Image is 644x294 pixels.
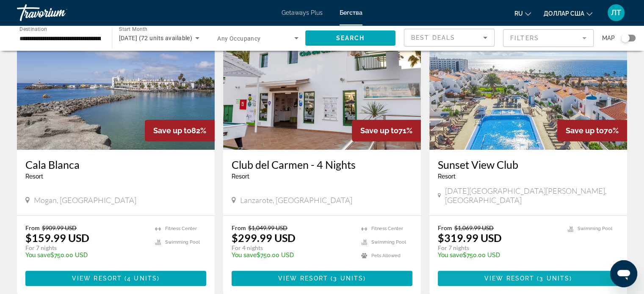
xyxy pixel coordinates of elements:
[153,126,191,135] span: Save up to
[438,173,456,180] span: Resort
[232,224,246,231] span: From
[72,275,122,282] span: View Resort
[240,195,352,205] span: Lanzarote, [GEOGRAPHIC_DATA]
[25,244,146,252] p: For 7 nights
[248,224,287,231] span: $1,049.99 USD
[25,231,89,244] p: $159.99 USD
[42,224,77,231] span: $909.99 USD
[25,252,146,258] p: $750.00 USD
[232,252,257,258] span: You save
[232,173,249,180] span: Resort
[352,120,421,141] div: 71%
[544,7,592,19] button: Изменить валюту
[223,14,421,150] img: DP72E01X.jpg
[578,226,612,231] span: Swimming Pool
[25,252,50,258] span: You save
[610,260,637,287] iframe: Кнопка запуска окна обмена сообщениями
[119,26,147,32] span: Start Month
[25,158,206,171] a: Cala Blanca
[122,275,160,282] span: ( )
[232,252,353,258] p: $750.00 USD
[217,35,261,42] span: Any Occupancy
[305,30,396,46] button: Search
[566,126,604,135] span: Save up to
[328,275,366,282] span: ( )
[371,226,403,231] span: Fitness Center
[454,224,494,231] span: $1,069.99 USD
[411,34,455,41] span: Best Deals
[17,2,102,24] a: Травориум
[333,275,363,282] span: 3 units
[438,271,619,286] button: View Resort(3 units)
[445,186,619,205] span: [DATE][GEOGRAPHIC_DATA][PERSON_NAME], [GEOGRAPHIC_DATA]
[429,14,627,150] img: 2749O01X.jpg
[371,253,401,258] span: Pets Allowed
[25,173,43,180] span: Resort
[19,26,47,32] span: Destination
[17,14,215,150] img: 2447E01X.jpg
[438,244,559,252] p: For 7 nights
[165,226,197,231] span: Fitness Center
[484,275,534,282] span: View Resort
[534,275,572,282] span: ( )
[119,35,193,41] span: [DATE] (72 units available)
[411,33,487,43] mat-select: Sort by
[232,244,353,252] p: For 4 nights
[514,10,523,17] font: ru
[438,158,619,171] a: Sunset View Club
[232,231,296,244] p: $299.99 USD
[232,158,412,171] a: Club del Carmen - 4 Nights
[127,275,157,282] span: 4 units
[25,271,206,286] button: View Resort(4 units)
[514,7,531,19] button: Изменить язык
[360,126,398,135] span: Save up to
[602,32,615,44] span: Map
[605,4,627,22] button: Меню пользователя
[336,35,365,41] span: Search
[557,120,627,141] div: 70%
[340,9,362,16] a: Бегства
[438,252,463,258] span: You save
[165,239,200,245] span: Swimming Pool
[438,224,452,231] span: From
[34,195,136,205] span: Mogan, [GEOGRAPHIC_DATA]
[503,29,594,47] button: Filter
[539,275,569,282] span: 3 units
[438,231,502,244] p: $319.99 USD
[544,10,584,17] font: доллар США
[438,252,559,258] p: $750.00 USD
[611,8,621,17] font: ЛТ
[282,9,323,16] a: Getaways Plus
[25,224,40,231] span: From
[232,271,412,286] button: View Resort(3 units)
[278,275,328,282] span: View Resort
[145,120,215,141] div: 82%
[371,239,406,245] span: Swimming Pool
